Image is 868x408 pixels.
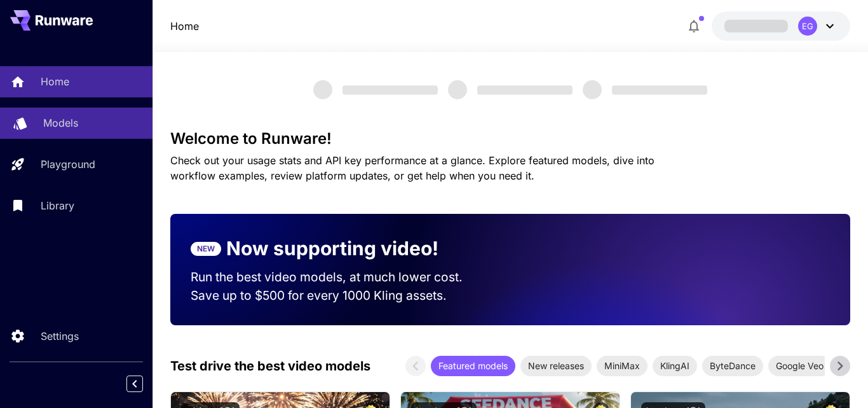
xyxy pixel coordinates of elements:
[520,356,592,376] div: New releases
[653,359,697,372] span: KlingAI
[798,17,817,36] div: EG
[597,356,648,376] div: MiniMax
[191,286,487,305] p: Save up to $500 for every 1000 Kling assets.
[768,359,831,372] span: Google Veo
[170,130,850,148] h3: Welcome to Runware!
[768,356,831,376] div: Google Veo
[702,359,763,372] span: ByteDance
[197,243,215,255] p: NEW
[136,372,153,395] div: Collapse sidebar
[597,359,648,372] span: MiniMax
[170,18,199,34] a: Home
[653,356,697,376] div: KlingAI
[702,356,763,376] div: ByteDance
[520,359,592,372] span: New releases
[170,356,370,376] p: Test drive the best video models
[126,376,143,392] button: Collapse sidebar
[43,115,78,130] p: Models
[41,74,69,89] p: Home
[431,356,515,376] div: Featured models
[431,359,515,372] span: Featured models
[191,268,487,286] p: Run the best video models, at much lower cost.
[41,328,79,344] p: Settings
[226,234,438,263] p: Now supporting video!
[712,11,850,41] button: EG
[170,18,199,34] nav: breadcrumb
[41,198,74,213] p: Library
[41,157,95,172] p: Playground
[170,154,654,182] span: Check out your usage stats and API key performance at a glance. Explore featured models, dive int...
